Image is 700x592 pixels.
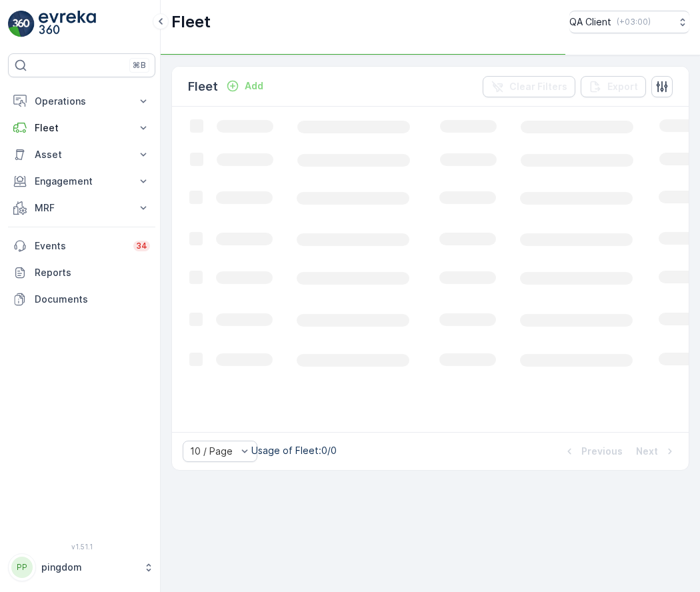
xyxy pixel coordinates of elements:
[8,543,155,551] span: v 1.51.1
[133,60,146,71] p: ⌘B
[8,115,155,141] button: Fleet
[188,77,218,96] p: Fleet
[561,443,624,459] button: Previous
[581,76,646,97] button: Export
[8,233,155,259] a: Events34
[35,239,125,253] p: Events
[35,148,129,161] p: Asset
[8,195,155,221] button: MRF
[171,11,211,33] p: Fleet
[35,175,129,188] p: Engagement
[607,80,638,93] p: Export
[39,11,96,37] img: logo_light-DOdMpM7g.png
[635,443,678,459] button: Next
[136,241,147,251] p: 34
[11,557,33,578] div: PP
[8,88,155,115] button: Operations
[251,444,337,457] p: Usage of Fleet : 0/0
[636,445,658,458] p: Next
[35,201,129,215] p: MRF
[617,17,651,27] p: ( +03:00 )
[221,78,269,94] button: Add
[8,141,155,168] button: Asset
[8,553,155,581] button: PPpingdom
[41,561,137,574] p: pingdom
[8,286,155,313] a: Documents
[483,76,575,97] button: Clear Filters
[35,293,150,306] p: Documents
[509,80,567,93] p: Clear Filters
[8,11,35,37] img: logo
[581,445,623,458] p: Previous
[35,121,129,135] p: Fleet
[8,168,155,195] button: Engagement
[569,11,689,33] button: QA Client(+03:00)
[35,95,129,108] p: Operations
[245,79,263,93] p: Add
[35,266,150,279] p: Reports
[8,259,155,286] a: Reports
[569,15,611,29] p: QA Client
